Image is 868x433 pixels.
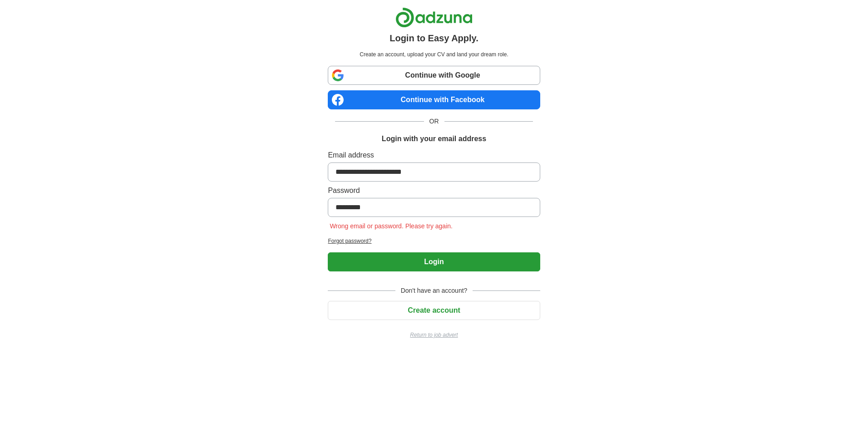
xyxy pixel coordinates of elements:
a: Create account [328,306,540,314]
label: Email address [328,150,540,161]
span: Don't have an account? [395,286,473,295]
a: Return to job advert [328,331,540,339]
button: Create account [328,301,540,320]
h1: Login with your email address [382,133,486,144]
label: Password [328,185,540,196]
span: OR [424,117,444,126]
a: Continue with Facebook [328,90,540,109]
p: Create an account, upload your CV and land your dream role. [330,50,538,59]
a: Continue with Google [328,66,540,85]
span: Wrong email or password. Please try again. [328,222,454,230]
button: Login [328,252,540,271]
h1: Login to Easy Apply. [390,31,478,45]
img: Adzuna logo [395,7,473,28]
a: Forgot password? [328,237,540,245]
